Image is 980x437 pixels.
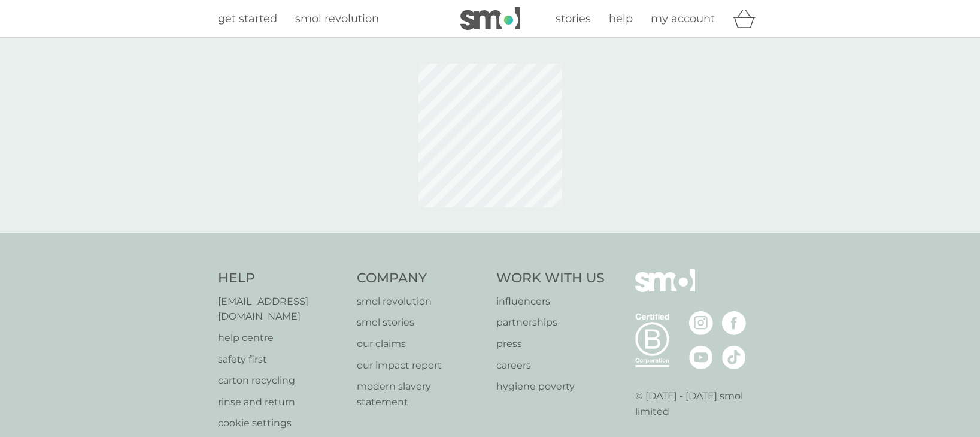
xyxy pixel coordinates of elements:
[635,269,695,310] img: smol
[609,12,633,25] span: help
[357,269,484,288] h4: Company
[651,12,715,25] span: my account
[218,415,345,431] a: cookie settings
[218,394,345,410] a: rinse and return
[218,352,345,367] a: safety first
[651,10,715,28] a: my account
[496,358,605,373] a: careers
[218,269,345,288] h4: Help
[218,330,345,346] a: help centre
[357,379,484,409] a: modern slavery statement
[357,358,484,373] a: our impact report
[733,7,763,31] div: basket
[496,294,605,309] a: influencers
[635,388,763,419] p: © [DATE] - [DATE] smol limited
[295,12,379,25] span: smol revolution
[689,345,713,369] img: visit the smol Youtube page
[556,12,591,25] span: stories
[218,10,277,28] a: get started
[556,10,591,28] a: stories
[357,294,484,309] a: smol revolution
[295,10,379,28] a: smol revolution
[496,379,605,394] a: hygiene poverty
[460,7,520,30] img: smol
[722,345,746,369] img: visit the smol Tiktok page
[218,373,345,388] a: carton recycling
[496,269,605,288] h4: Work With Us
[722,311,746,335] img: visit the smol Facebook page
[218,294,345,324] a: [EMAIL_ADDRESS][DOMAIN_NAME]
[496,336,605,352] a: press
[357,336,484,352] a: our claims
[357,315,484,330] a: smol stories
[496,315,605,330] a: partnerships
[218,12,277,25] span: get started
[609,10,633,28] a: help
[689,311,713,335] img: visit the smol Instagram page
